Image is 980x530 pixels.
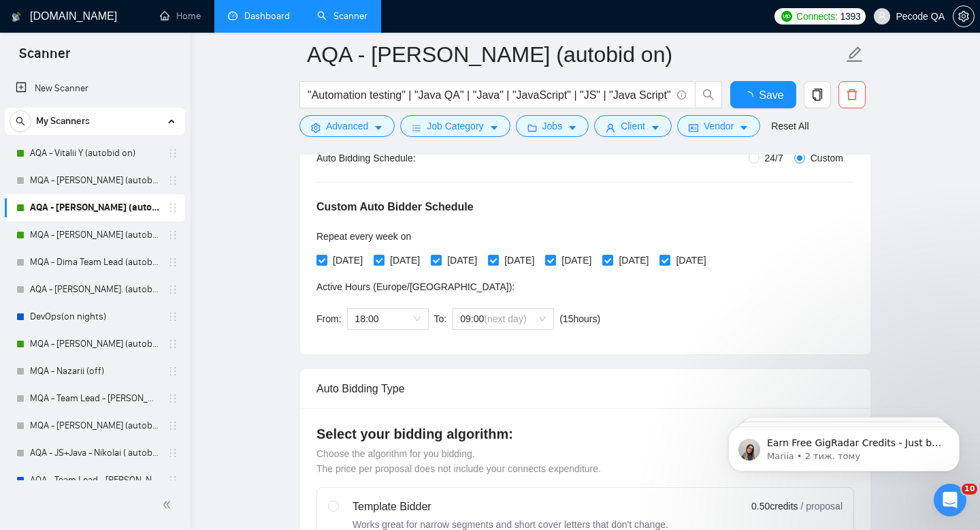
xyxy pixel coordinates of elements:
span: (next day) [484,313,526,324]
a: AQA - [PERSON_NAME]. (autobid off day) [30,276,159,303]
span: idcard [689,123,698,133]
span: My Scanners [36,108,90,135]
span: bars [412,123,421,133]
span: Jobs [542,119,563,134]
button: idcardVendorcaret-down [677,115,760,137]
span: Choose the algorithm for you bidding. The price per proposal does not include your connects expen... [316,448,601,474]
span: holder [167,366,178,377]
span: To: [434,313,447,324]
span: / proposal [801,499,843,513]
span: Client [621,119,645,134]
h4: Select your bidding algorithm: [316,424,854,443]
span: holder [167,230,178,240]
span: edit [846,46,864,63]
button: search [695,81,722,108]
a: DevOps(on nights) [30,303,159,330]
span: From: [316,313,342,324]
span: [DATE] [327,253,368,268]
span: Connects: [796,9,837,24]
span: caret-down [374,123,383,133]
a: setting [953,11,975,22]
span: [DATE] [385,253,425,268]
span: Advanced [326,119,368,134]
span: caret-down [651,123,660,133]
a: MQA - [PERSON_NAME] (autobid on) [30,221,159,249]
button: search [10,110,31,132]
a: MQA - Dima Team Lead (autobid on) [30,249,159,276]
span: 24/7 [759,151,789,166]
iframe: Intercom live chat [934,484,966,516]
span: Save [759,87,783,104]
div: Auto Bidding Schedule: [316,151,495,166]
span: double-left [162,498,176,512]
button: folderJobscaret-down [516,115,589,137]
div: Auto Bidding Type [316,369,854,408]
button: Save [730,81,796,108]
span: loading [742,91,759,102]
span: Job Category [427,119,483,134]
span: [DATE] [442,253,483,268]
span: delete [839,89,865,101]
span: holder [167,448,178,458]
span: Vendor [704,119,734,134]
span: holder [167,420,178,431]
img: logo [12,6,21,28]
span: holder [167,175,178,186]
span: caret-down [489,123,499,133]
span: holder [167,284,178,295]
span: 10 [962,484,977,495]
span: search [696,89,721,101]
button: copy [804,81,831,108]
a: AQA - Vitalii Y (autobid on) [30,140,159,167]
a: AQA - Team Lead - [PERSON_NAME] (off) [30,467,159,494]
span: search [10,116,31,126]
a: MQA - Nazarii (off) [30,358,159,385]
h5: Custom Auto Bidder Schedule [316,199,474,215]
span: holder [167,393,178,404]
a: MQA - [PERSON_NAME] (autobid off) [30,412,159,439]
span: 0.50 credits [751,499,798,514]
div: Template Bidder [353,499,668,515]
span: 09:00 [460,309,546,329]
button: delete [838,81,866,108]
span: folder [527,123,537,133]
span: holder [167,202,178,213]
span: holder [167,257,178,268]
span: 18:00 [355,309,421,329]
span: Repeat every week on [316,231,411,242]
span: caret-down [568,123,577,133]
span: ( 15 hours) [559,313,600,324]
span: holder [167,148,178,159]
iframe: Intercom notifications повідомлення [708,398,980,493]
a: MQA - [PERSON_NAME] (autobid off ) [30,167,159,194]
span: setting [311,123,321,133]
button: barsJob Categorycaret-down [400,115,510,137]
input: Search Freelance Jobs... [308,87,671,104]
button: settingAdvancedcaret-down [299,115,395,137]
span: Scanner [8,44,81,72]
span: [DATE] [499,253,540,268]
a: AQA - [PERSON_NAME] (autobid on) [30,194,159,221]
a: dashboardDashboard [228,10,290,22]
button: userClientcaret-down [594,115,672,137]
span: Active Hours ( Europe/[GEOGRAPHIC_DATA] ): [316,281,514,292]
span: [DATE] [670,253,711,268]
span: setting [953,11,974,22]
span: holder [167,475,178,486]
span: copy [804,89,830,101]
a: MQA - [PERSON_NAME] (autobid Off) [30,330,159,358]
img: upwork-logo.png [781,11,792,22]
span: holder [167,339,178,349]
span: 1393 [840,9,860,24]
a: Reset All [771,119,808,134]
span: user [877,12,887,21]
li: New Scanner [5,75,185,102]
input: Scanner name... [307,37,843,72]
span: Custom [805,151,849,166]
span: [DATE] [613,253,654,268]
a: homeHome [160,10,201,22]
a: searchScanner [317,10,367,22]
